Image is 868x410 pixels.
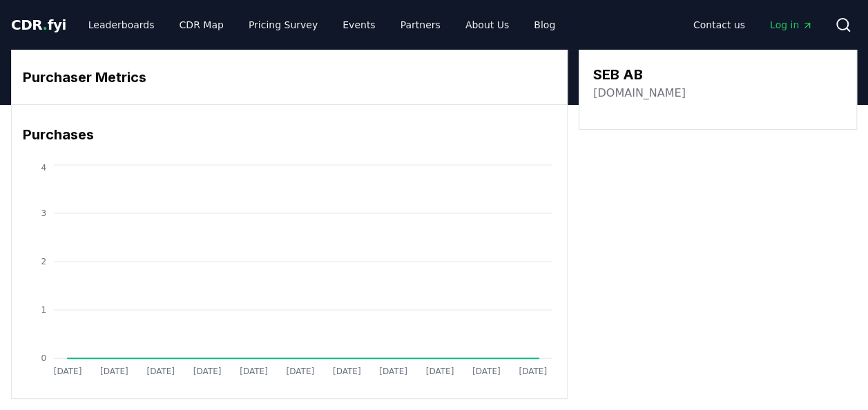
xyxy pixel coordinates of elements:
[238,12,329,37] a: Pricing Survey
[193,367,222,376] tspan: [DATE]
[389,12,452,37] a: Partners
[11,17,66,33] span: CDR fyi
[23,67,556,88] h3: Purchaser Metrics
[146,367,175,376] tspan: [DATE]
[41,163,46,173] tspan: 4
[41,353,46,363] tspan: 0
[77,12,566,37] nav: Main
[593,85,686,101] a: [DOMAIN_NAME]
[519,367,547,376] tspan: [DATE]
[77,12,166,37] a: Leaderboards
[23,124,556,145] h3: Purchases
[472,367,501,376] tspan: [DATE]
[523,12,566,37] a: Blog
[593,64,686,85] h3: SEB AB
[426,367,454,376] tspan: [DATE]
[379,367,407,376] tspan: [DATE]
[682,12,756,37] a: Contact us
[770,18,813,32] span: Log in
[43,17,48,33] span: .
[331,12,386,37] a: Events
[41,257,46,266] tspan: 2
[168,12,235,37] a: CDR Map
[333,367,361,376] tspan: [DATE]
[454,12,520,37] a: About Us
[41,208,46,218] tspan: 3
[682,12,824,37] nav: Main
[759,12,824,37] a: Log in
[240,367,268,376] tspan: [DATE]
[286,367,314,376] tspan: [DATE]
[100,367,128,376] tspan: [DATE]
[11,15,66,35] a: CDR.fyi
[41,305,46,315] tspan: 1
[54,367,82,376] tspan: [DATE]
